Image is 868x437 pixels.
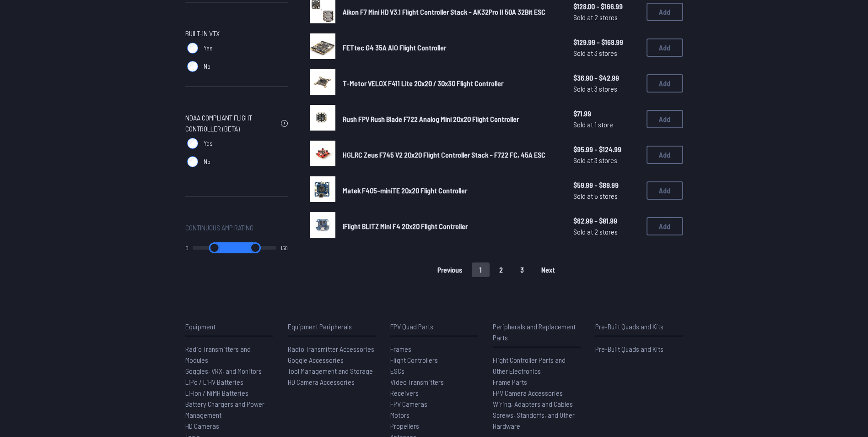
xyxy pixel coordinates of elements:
[573,215,639,226] span: $62.99 - $81.99
[204,139,213,148] span: Yes
[647,181,683,200] button: Add
[185,399,264,419] span: Battery Chargers and Power Management
[310,105,335,133] a: image
[595,344,663,353] span: Pre-Built Quads and Kits
[472,262,490,277] button: 1
[288,355,376,366] a: Goggle Accessories
[288,321,376,332] p: Equipment Peripherals
[185,244,189,251] output: 0
[310,212,335,238] img: image
[343,6,559,17] a: Aikon F7 Mini HD V3.1 Flight Controller Stack - AK32Pro II 50A 32Bit ESC
[204,62,210,71] span: No
[573,83,639,94] span: Sold at 3 stores
[343,185,559,196] a: Matek F405-miniTE 20x20 Flight Controller
[187,156,198,167] input: No
[493,410,581,432] a: Screws, Standoffs, and Other Hardware
[573,155,639,166] span: Sold at 3 stores
[390,377,444,386] span: Video Transmitters
[647,38,683,57] button: Add
[185,112,277,134] span: NDAA Compliant Flight Controller (Beta)
[185,421,273,432] a: HD Cameras
[185,388,248,397] span: Li-Ion / NiMH Batteries
[390,355,438,364] span: Flight Controllers
[185,388,273,399] a: Li-Ion / NiMH Batteries
[647,146,683,164] button: Add
[187,61,198,72] input: No
[493,388,563,397] span: FPV Camera Accessories
[390,344,478,355] a: Frames
[493,410,575,430] span: Screws, Standoffs, and Other Hardware
[310,176,335,205] a: image
[310,212,335,240] a: image
[288,355,344,364] span: Goggle Accessories
[512,262,532,277] button: 3
[647,110,683,128] button: Add
[493,399,573,408] span: Wiring, Adapters and Cables
[390,388,419,397] span: Receivers
[343,43,446,52] span: FETtec G4 35A AIO Flight Controller
[390,366,404,375] span: ESCs
[185,28,220,39] span: Built-in VTX
[541,266,555,273] span: Next
[573,180,639,191] span: $59.99 - $89.99
[493,355,581,377] a: Flight Controller Parts and Other Electronics
[343,114,559,125] a: Rush FPV Rush Blade F722 Analog Mini 20x20 Flight Controller
[343,42,559,53] a: FETtec G4 35A AIO Flight Controller
[185,421,219,430] span: HD Cameras
[187,138,198,149] input: Yes
[493,321,581,343] p: Peripherals and Replacement Parts
[573,1,639,12] span: $128.00 - $166.99
[343,78,559,89] a: T-Motor VELOX F411 Lite 20x20 / 30x30 Flight Controller
[573,37,639,48] span: $129.99 - $168.99
[647,74,683,93] button: Add
[390,377,478,388] a: Video Transmitters
[573,72,639,83] span: $36.90 - $42.99
[343,186,467,195] span: Matek F405-miniTE 20x20 Flight Controller
[185,222,253,233] span: Continuous Amp Rating
[343,221,559,232] a: iFlight BLITZ Mini F4 20x20 Flight Controller
[310,141,335,166] img: image
[493,388,581,399] a: FPV Camera Accessories
[573,108,639,119] span: $71.99
[493,355,566,375] span: Flight Controller Parts and Other Electronics
[390,366,478,377] a: ESCs
[343,7,545,16] span: Aikon F7 Mini HD V3.1 Flight Controller Stack - AK32Pro II 50A 32Bit ESC
[595,321,683,332] p: Pre-Built Quads and Kits
[390,399,427,408] span: FPV Cameras
[185,377,243,386] span: LiPo / LiHV Batteries
[343,79,503,87] span: T-Motor VELOX F411 Lite 20x20 / 30x30 Flight Controller
[310,176,335,202] img: image
[185,399,273,421] a: Battery Chargers and Power Management
[187,43,198,54] input: Yes
[185,344,273,366] a: Radio Transmitters and Modules
[390,388,478,399] a: Receivers
[573,119,639,130] span: Sold at 1 store
[491,262,511,277] button: 2
[288,366,376,377] a: Tool Management and Storage
[647,3,683,21] button: Add
[493,377,581,388] a: Frame Parts
[647,217,683,235] button: Add
[390,421,419,430] span: Propellers
[343,149,559,160] a: HGLRC Zeus F745 V2 20x20 Flight Controller Stack - F722 FC, 45A ESC
[310,105,335,131] img: image
[185,377,273,388] a: LiPo / LiHV Batteries
[595,344,683,355] a: Pre-Built Quads and Kits
[185,366,262,375] span: Goggles, VRX, and Monitors
[390,421,478,432] a: Propellers
[493,399,581,410] a: Wiring, Adapters and Cables
[280,244,288,251] output: 150
[185,321,273,332] p: Equipment
[310,69,335,95] img: image
[310,33,335,62] a: image
[390,321,478,332] p: FPV Quad Parts
[573,12,639,23] span: Sold at 2 stores
[390,410,410,419] span: Motors
[390,410,478,421] a: Motors
[310,69,335,98] a: image
[390,355,478,366] a: Flight Controllers
[573,48,639,59] span: Sold at 3 stores
[185,344,251,364] span: Radio Transmitters and Modules
[288,366,373,375] span: Tool Management and Storage
[204,44,213,53] span: Yes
